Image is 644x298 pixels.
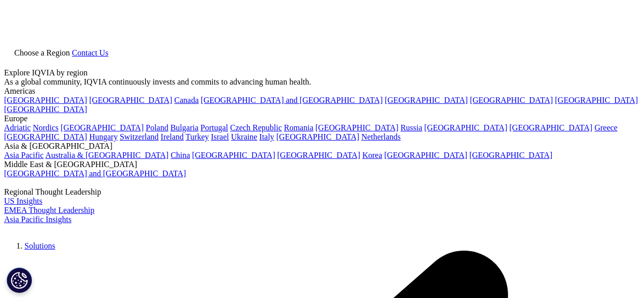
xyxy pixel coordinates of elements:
a: [GEOGRAPHIC_DATA] [276,132,359,141]
div: Europe [4,114,640,123]
div: Asia & [GEOGRAPHIC_DATA] [4,142,640,151]
button: Cookies Settings [7,267,32,293]
a: [GEOGRAPHIC_DATA] [424,123,507,132]
a: Ireland [161,132,184,141]
a: [GEOGRAPHIC_DATA] [61,123,144,132]
a: Poland [146,123,168,132]
a: [GEOGRAPHIC_DATA] and [GEOGRAPHIC_DATA] [201,96,382,104]
a: Asia Pacific Insights [4,215,71,224]
a: [GEOGRAPHIC_DATA] [316,123,399,132]
a: Australia & [GEOGRAPHIC_DATA] [45,151,169,159]
a: Canada [174,96,199,104]
a: Portugal [201,123,228,132]
a: Solutions [24,241,55,250]
div: Regional Thought Leadership [4,187,640,197]
a: Nordics [33,123,59,132]
a: [GEOGRAPHIC_DATA] [385,96,468,104]
div: Explore IQVIA by region [4,68,640,77]
a: [GEOGRAPHIC_DATA] [89,96,172,104]
a: Turkey [186,132,209,141]
a: Russia [401,123,423,132]
a: China [171,151,190,159]
a: Contact Us [72,48,108,57]
a: Hungary [89,132,118,141]
a: Israel [211,132,229,141]
a: [GEOGRAPHIC_DATA] [4,132,87,141]
a: Czech Republic [230,123,282,132]
a: [GEOGRAPHIC_DATA] [510,123,593,132]
a: US Insights [4,197,42,205]
a: Korea [362,151,382,159]
a: [GEOGRAPHIC_DATA] and [GEOGRAPHIC_DATA] [4,169,186,178]
a: Bulgaria [171,123,199,132]
a: [GEOGRAPHIC_DATA] [555,96,638,104]
a: Ukraine [231,132,258,141]
a: Romania [284,123,314,132]
a: [GEOGRAPHIC_DATA] [4,96,87,104]
a: [GEOGRAPHIC_DATA] [277,151,360,159]
a: Asia Pacific [4,151,44,159]
a: [GEOGRAPHIC_DATA] [470,96,553,104]
div: Middle East & [GEOGRAPHIC_DATA] [4,160,640,169]
a: [GEOGRAPHIC_DATA] [384,151,467,159]
a: Netherlands [361,132,401,141]
a: [GEOGRAPHIC_DATA] [469,151,552,159]
span: Choose a Region [14,48,70,57]
a: Switzerland [120,132,158,141]
div: As a global community, IQVIA continuously invests and commits to advancing human health. [4,77,640,87]
div: Americas [4,87,640,96]
a: [GEOGRAPHIC_DATA] [192,151,275,159]
a: [GEOGRAPHIC_DATA] [4,105,87,114]
a: Greece [595,123,618,132]
a: Adriatic [4,123,31,132]
a: EMEA Thought Leadership [4,206,94,214]
a: Italy [259,132,274,141]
